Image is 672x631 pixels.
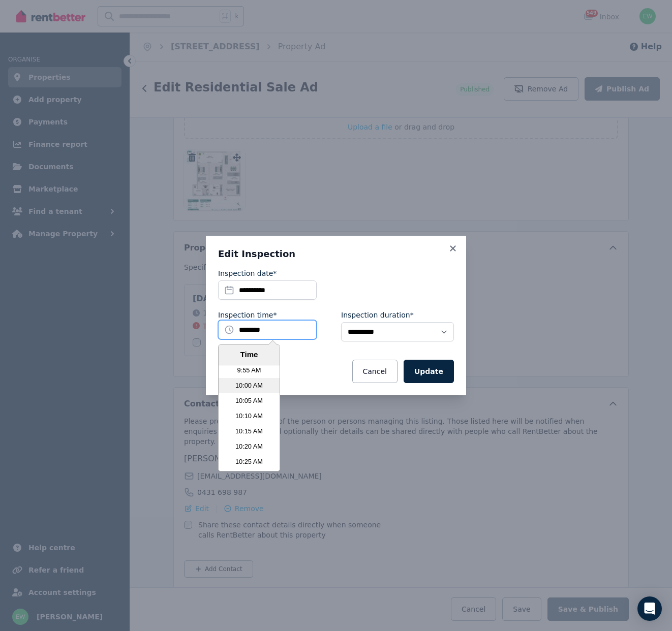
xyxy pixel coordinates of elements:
label: Inspection duration* [341,310,414,320]
button: Cancel [352,360,398,383]
label: Inspection date* [218,268,277,278]
li: 10:10 AM [219,408,280,424]
div: Time [221,349,277,361]
li: 9:55 AM [219,363,280,378]
button: Update [404,360,454,383]
ul: Time [219,365,280,471]
li: 10:20 AM [219,439,280,454]
li: 10:05 AM [219,393,280,408]
div: Open Intercom Messenger [637,596,662,621]
li: 10:25 AM [219,454,280,469]
h3: Edit Inspection [218,248,454,260]
li: 10:30 AM [219,469,280,485]
label: Inspection time* [218,310,277,320]
li: 10:15 AM [219,424,280,439]
li: 10:00 AM [219,378,280,393]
